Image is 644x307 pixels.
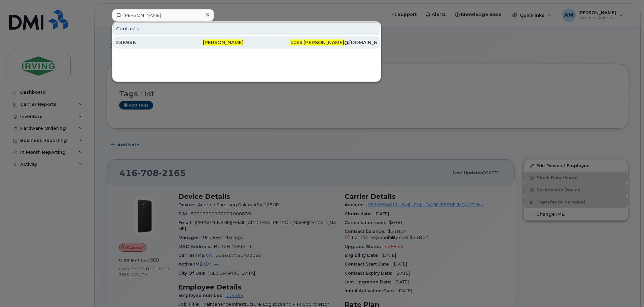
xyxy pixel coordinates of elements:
[113,36,380,49] a: 236956[PERSON_NAME]cosa.[PERSON_NAME]@[DOMAIN_NAME]
[290,39,378,46] div: . @[DOMAIN_NAME]
[303,39,344,45] span: [PERSON_NAME]
[112,9,214,21] input: Find something...
[290,39,302,45] span: cosa
[203,39,244,45] span: [PERSON_NAME]
[116,39,203,46] div: 236956
[113,22,380,35] div: Contacts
